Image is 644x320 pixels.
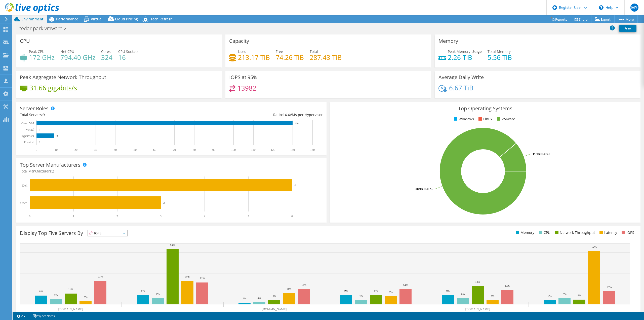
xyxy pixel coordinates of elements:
text: 0 [39,128,40,131]
text: 1 [73,215,74,218]
span: 14.4 [283,112,290,117]
svg: \n [599,5,603,10]
h3: Capacity [229,38,249,44]
h1: cedar park vmware 2 [16,26,74,31]
span: 9 [43,112,45,117]
text: [DOMAIN_NAME] [465,307,490,311]
h4: 31.66 gigabits/s [29,85,77,91]
text: 52% [592,245,597,248]
h3: Average Daily Write [438,75,484,80]
text: 4 [204,215,205,218]
text: 6% [156,292,160,295]
span: Cores [101,49,111,54]
a: More [614,15,638,23]
text: 9 [57,135,58,137]
text: 8% [39,290,43,293]
span: Used [238,49,247,54]
text: 6% [563,293,567,296]
text: 130 [290,148,295,152]
tspan: 88.9% [416,187,423,191]
div: Total Servers: [20,112,171,118]
h3: IOPS at 95% [229,75,257,80]
text: Dell [22,184,27,187]
a: Share [571,15,591,23]
text: 4% [491,294,495,297]
text: 5 [248,215,249,218]
text: 0 [29,215,30,218]
h4: 172 GHz [29,55,55,60]
text: 4% [272,294,276,297]
text: 11% [68,288,73,291]
text: 50 [134,148,137,152]
span: 2 [52,169,54,173]
text: Hypervisor [21,134,34,138]
text: Guest VM [21,122,34,125]
a: 2 [14,313,29,319]
text: 10 [55,148,58,152]
text: 9% [446,289,450,292]
li: Linux [477,116,492,122]
text: 9% [374,289,378,292]
span: Net CPU [60,49,74,54]
span: Peak CPU [29,49,45,54]
span: Environment [21,17,44,21]
h4: 794.40 GHz [60,55,95,60]
text: 6% [461,293,465,296]
tspan: ESXi 7.0 [423,187,433,191]
a: Print [619,25,636,32]
text: 30 [94,148,97,152]
text: 70 [173,148,176,152]
li: CPU [538,230,550,235]
text: 4% [359,294,363,297]
h3: Top Operating Systems [334,106,637,111]
span: Performance [56,17,78,21]
h4: 5.56 TiB [488,55,512,60]
text: 0 [36,148,37,152]
li: Latency [598,230,617,235]
text: 9% [141,289,145,292]
span: Peak Memory Usage [448,49,482,54]
text: 80 [193,148,196,152]
span: Virtual [91,17,102,21]
h4: 16 [118,55,139,60]
li: Memory [514,230,534,235]
h4: 287.43 TiB [310,55,342,60]
text: 11% [287,287,292,290]
text: 18% [475,280,480,283]
text: 5% [578,294,581,297]
span: MY [630,4,638,12]
h3: Top Server Manufacturers [20,162,80,168]
text: 6 [295,184,296,187]
text: 4% [548,295,552,298]
span: Cloud Pricing [115,17,138,21]
text: Physical [24,140,34,144]
text: 100 [231,148,236,152]
text: 2% [258,296,261,299]
text: 5% [54,293,58,296]
div: Ratio: VMs per Hypervisor [171,112,323,118]
span: Total Memory [488,49,511,54]
text: 40 [114,148,117,152]
h3: CPU [20,38,30,44]
text: Cisco [20,201,27,205]
h4: 6.67 TiB [449,85,473,91]
a: Export [591,15,615,23]
h3: Server Roles [20,106,49,111]
h4: 13982 [237,85,256,91]
span: Free [276,49,283,54]
text: 23% [98,275,103,278]
span: Tech Refresh [150,17,173,21]
text: 2% [243,297,247,300]
text: 20 [74,148,77,152]
text: 13% [607,286,612,289]
text: 130 [295,122,299,125]
a: Reports [547,15,571,23]
li: Network Throughput [554,230,595,235]
h4: 213.17 TiB [238,55,270,60]
li: VMware [496,116,515,122]
text: 3% [84,296,88,299]
li: IOPS [620,230,634,235]
h4: 74.26 TiB [276,55,304,60]
text: 140 [310,148,315,152]
text: 3 [163,201,165,204]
